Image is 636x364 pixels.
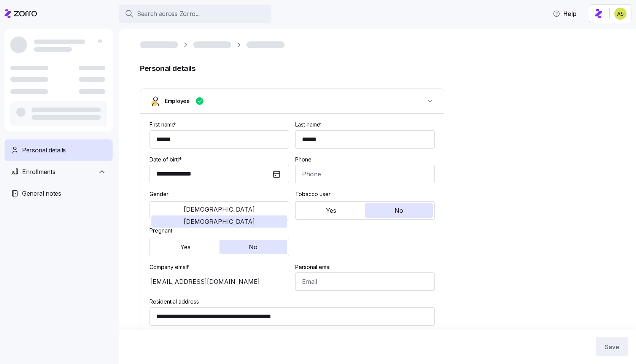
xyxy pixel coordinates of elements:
label: Pregnant [149,226,172,235]
label: Last name [295,120,323,129]
label: Gender [149,190,169,198]
span: Yes [326,207,336,214]
span: No [394,207,403,214]
span: Employee [165,97,190,105]
span: Personal details [22,146,66,155]
input: Phone [295,165,435,183]
label: Personal email [295,263,332,271]
span: Help [553,9,577,18]
label: Phone [295,155,312,164]
label: Company email [149,263,191,271]
button: Employee [140,89,444,114]
span: Personal details [140,62,625,75]
span: General notes [22,189,61,198]
span: No [249,244,258,250]
span: Yes [180,244,191,250]
span: [DEMOGRAPHIC_DATA] [184,206,255,212]
label: Residential address [149,298,199,306]
button: Save [596,337,628,356]
label: Tobacco user [295,190,331,198]
label: First name [149,120,178,129]
span: [DEMOGRAPHIC_DATA] [184,218,255,225]
label: Date of birth [149,155,183,164]
img: 2a591ca43c48773f1b6ab43d7a2c8ce9 [614,8,626,20]
span: Save [605,342,619,351]
button: Search across Zorro... [119,5,271,23]
span: Search across Zorro... [137,9,200,19]
span: Enrollments [22,167,55,177]
input: Email [295,272,435,291]
button: Help [547,6,583,21]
